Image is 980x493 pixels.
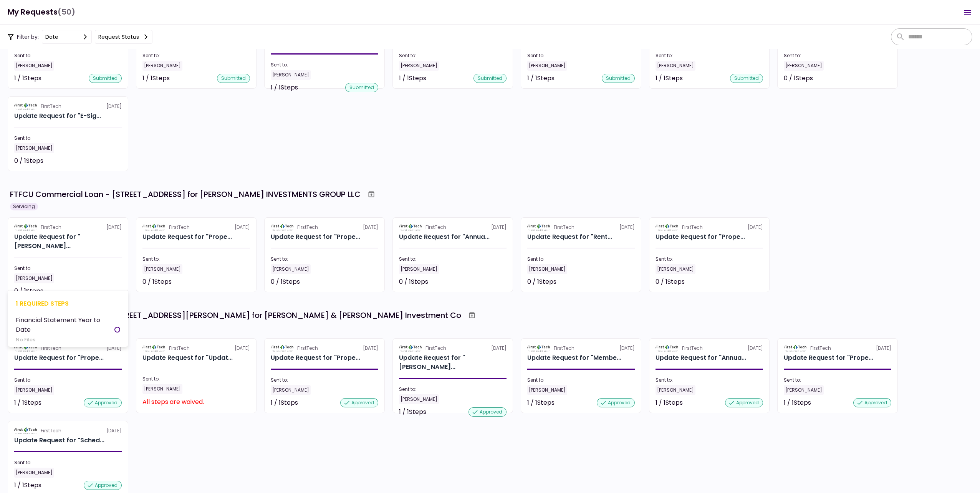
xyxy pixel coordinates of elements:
[399,386,507,393] div: Sent to:
[399,345,422,352] img: Partner logo
[271,224,294,231] img: Partner logo
[784,52,891,59] div: Sent to:
[142,345,166,352] img: Partner logo
[14,111,101,121] div: Update Request for "E-Sign Consent" Correspondent Reporting Requirements - Guarantor Steven Mutnick
[14,377,122,384] div: Sent to:
[142,345,250,352] div: [DATE]
[14,103,122,110] div: [DATE]
[215,397,250,406] div: Not started
[14,135,122,142] div: Sent to:
[784,61,824,71] div: [PERSON_NAME]
[656,232,745,242] div: Update Request for "Property Inspection Upload" Correspondent Reporting Requirements - Borrower S...
[142,397,204,407] div: All steps are waived.
[297,345,318,352] div: FirstTech
[14,286,43,296] div: 0 / 1 Steps
[399,74,426,83] div: 1 / 1 Steps
[784,345,891,352] div: [DATE]
[527,224,551,231] img: Partner logo
[8,4,75,20] h1: My Requests
[14,52,122,59] div: Sent to:
[10,203,38,210] div: Servicing
[271,353,360,362] div: Update Request for "Property Operating Statements- Year End" Reporting Requirement - Single Tenan...
[527,353,621,362] div: Update Request for "Member Provided PFS" Correspondent Reporting Requirements - Guarantor Randy a...
[271,398,298,407] div: 1 / 1 Steps
[784,74,813,83] div: 0 / 1 Steps
[271,345,378,352] div: [DATE]
[41,427,61,434] div: FirstTech
[399,394,439,404] div: [PERSON_NAME]
[728,277,763,286] div: Not started
[656,224,679,231] img: Partner logo
[399,345,507,352] div: [DATE]
[84,398,122,407] div: approved
[297,224,318,231] div: FirstTech
[725,398,763,407] div: approved
[682,345,703,352] div: FirstTech
[14,74,41,83] div: 1 / 1 Steps
[344,277,378,286] div: Not started
[527,398,555,407] div: 1 / 1 Steps
[656,398,683,407] div: 1 / 1 Steps
[271,232,360,242] div: Update Request for "Property Operating Statements - Year to Date" Reporting Requirements - Office...
[142,256,250,263] div: Sent to:
[14,232,122,251] div: Update Request for "Financial Statement Year to Date" Correspondent Reporting Requirements - Borr...
[425,345,446,352] div: FirstTech
[527,224,635,231] div: [DATE]
[95,30,152,44] button: Request status
[399,232,490,242] div: Update Request for "Annual ERQ Upload" Correspondent Reporting Requirements - Borrower Summerlin ...
[142,232,232,242] div: Update Request for "Property Operating Statements- Year End" Reporting Requirements - Office Reta...
[399,224,507,231] div: [DATE]
[784,398,811,407] div: 1 / 1 Steps
[527,61,567,71] div: [PERSON_NAME]
[142,376,250,382] div: Sent to:
[399,224,422,231] img: Partner logo
[14,103,38,110] img: Partner logo
[784,353,873,362] div: Update Request for "Property Operating Statements - Year to Date" Reporting Requirement - Single ...
[14,273,54,283] div: [PERSON_NAME]
[14,224,122,231] div: [DATE]
[656,61,695,71] div: [PERSON_NAME]
[527,74,555,83] div: 1 / 1 Steps
[784,385,824,395] div: [PERSON_NAME]
[730,74,763,83] div: submitted
[14,345,38,352] img: Partner logo
[10,309,461,321] div: FTFCU Commercial Loan - [STREET_ADDRESS][PERSON_NAME] for [PERSON_NAME] & [PERSON_NAME] Investmen...
[271,256,378,263] div: Sent to:
[84,481,122,490] div: approved
[527,256,635,263] div: Sent to:
[14,345,122,352] div: [DATE]
[271,70,311,80] div: [PERSON_NAME]
[41,345,61,352] div: FirstTech
[656,345,763,352] div: [DATE]
[656,353,746,362] div: Update Request for "Annual ERQ Upload" Correspondent Reporting Requirements - Borrower Dreyfuss &...
[169,345,190,352] div: FirstTech
[597,398,635,407] div: approved
[41,103,61,110] div: FirstTech
[527,345,635,352] div: [DATE]
[399,256,507,263] div: Sent to:
[45,33,58,41] div: date
[527,264,567,274] div: [PERSON_NAME]
[142,74,170,83] div: 1 / 1 Steps
[656,345,679,352] img: Partner logo
[169,224,190,231] div: FirstTech
[8,30,152,44] div: Filter by:
[527,385,567,395] div: [PERSON_NAME]
[271,345,294,352] img: Partner logo
[14,468,54,478] div: [PERSON_NAME]
[399,407,426,417] div: 1 / 1 Steps
[41,224,61,231] div: FirstTech
[656,256,763,263] div: Sent to:
[142,52,250,59] div: Sent to:
[271,277,300,286] div: 0 / 1 Steps
[271,83,298,92] div: 1 / 1 Steps
[58,4,75,20] span: (50)
[16,336,114,344] div: No Files
[527,232,612,242] div: Update Request for "Rent Roll" Reporting Requirements - Office Retail 8025 Action Blvd, Florence,...
[14,427,38,434] img: Partner logo
[14,459,122,466] div: Sent to:
[527,377,635,384] div: Sent to:
[142,353,233,362] div: Update Request for "Updated Lease(s) and Amendment(s)" Reporting Requirement - Single Tenant 5500...
[784,377,891,384] div: Sent to:
[468,407,507,417] div: approved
